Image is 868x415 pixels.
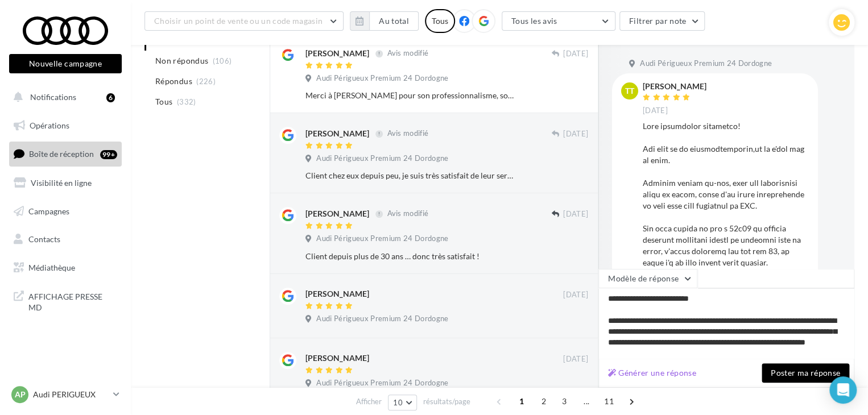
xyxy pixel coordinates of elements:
[30,121,69,130] span: Opérations
[563,354,588,364] span: [DATE]
[30,92,76,102] span: Notifications
[640,59,772,69] span: Audi Périgueux Premium 24 Dordogne
[625,85,634,97] span: TT
[387,49,428,58] span: Avis modifié
[28,289,117,313] span: AFFICHAGE PRESSE MD
[619,11,705,31] button: Filtrer par note
[7,284,124,318] a: AFFICHAGE PRESSE MD
[7,114,124,138] a: Opérations
[305,352,369,364] div: [PERSON_NAME]
[144,11,344,31] button: Choisir un point de vente ou un code magasin
[28,206,69,215] span: Campagnes
[316,378,448,388] span: Audi Périgueux Premium 24 Dordogne
[563,49,588,59] span: [DATE]
[9,384,122,405] a: AP Audi PERIGUEUX
[155,55,208,67] span: Non répondus
[305,90,514,101] div: Merci à [PERSON_NAME] pour son professionnalisme, son écoute et sa bonne humeur . Les engagements...
[7,200,124,223] a: Campagnes
[563,290,588,300] span: [DATE]
[305,128,369,139] div: [PERSON_NAME]
[604,366,701,380] button: Générer une réponse
[305,288,369,300] div: [PERSON_NAME]
[31,178,92,188] span: Visibilité en ligne
[316,314,448,324] span: Audi Périgueux Premium 24 Dordogne
[577,392,596,410] span: ...
[305,170,514,181] div: Client chez eux depuis peu, je suis très satisfait de leur service. Employés à l’écoute et très p...
[643,106,668,116] span: [DATE]
[425,9,455,33] div: Tous
[829,376,857,404] div: Open Intercom Messenger
[196,77,216,86] span: (226)
[387,209,428,218] span: Avis modifié
[154,16,323,26] span: Choisir un point de vente ou un code magasin
[7,227,124,251] a: Contacts
[28,263,75,272] span: Médiathèque
[423,396,470,407] span: résultats/page
[762,363,849,383] button: Poster ma réponse
[155,76,192,87] span: Répondus
[177,97,196,106] span: (332)
[7,256,124,280] a: Médiathèque
[350,11,419,31] button: Au total
[213,56,232,65] span: (106)
[393,398,403,407] span: 10
[388,395,417,410] button: 10
[305,251,514,262] div: Client depuis plus de 30 ans … donc très satisfait !
[643,82,706,90] div: [PERSON_NAME]
[512,392,531,410] span: 1
[502,11,615,31] button: Tous les avis
[305,208,369,219] div: [PERSON_NAME]
[29,149,94,159] span: Boîte de réception
[100,150,117,159] div: 99+
[555,392,573,410] span: 3
[7,85,119,109] button: Notifications 6
[106,93,115,102] div: 6
[15,389,26,400] span: AP
[316,153,448,164] span: Audi Périgueux Premium 24 Dordogne
[387,129,428,138] span: Avis modifié
[33,389,109,400] p: Audi PERIGUEUX
[155,96,172,107] span: Tous
[600,392,618,410] span: 11
[316,73,448,84] span: Audi Périgueux Premium 24 Dordogne
[316,234,448,244] span: Audi Périgueux Premium 24 Dordogne
[598,269,697,288] button: Modèle de réponse
[7,171,124,195] a: Visibilité en ligne
[28,234,60,244] span: Contacts
[356,396,382,407] span: Afficher
[563,129,588,139] span: [DATE]
[369,11,419,31] button: Au total
[9,54,122,73] button: Nouvelle campagne
[305,48,369,59] div: [PERSON_NAME]
[7,142,124,166] a: Boîte de réception99+
[563,209,588,219] span: [DATE]
[535,392,553,410] span: 2
[511,16,557,26] span: Tous les avis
